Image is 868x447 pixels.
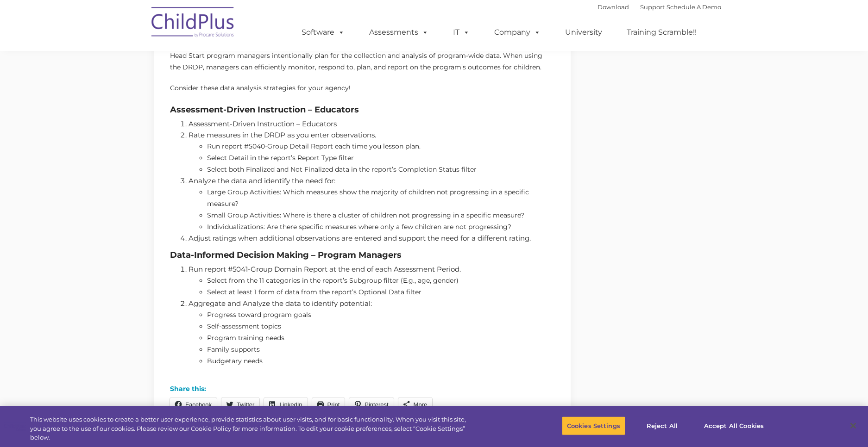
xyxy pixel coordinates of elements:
[189,175,554,233] li: Analyze the data and identify the need for:
[365,401,388,408] span: Pinterest
[189,264,554,298] li: Run report #5041-Group Domain Report at the end of each Assessment Period.
[617,23,706,42] a: Training Scramble!!
[207,221,554,233] li: Individualizations: Are there specific measures where only a few children are not progressing?
[207,141,554,152] li: Run report #5040-Group Detail Report each time you lesson plan.
[207,164,554,175] li: Select both Finalized and Not Finalized data in the report’s Completion Status filter
[598,3,629,11] a: Download
[398,397,433,411] a: More
[360,23,438,42] a: Assessments
[292,23,354,42] a: Software
[312,397,345,411] a: Print
[485,23,550,42] a: Company
[207,210,554,221] li: Small Group Activities: Where is there a cluster of children not progressing in a specific measure?
[843,416,863,436] button: Close
[170,397,217,411] a: Facebook
[170,248,554,261] h4: Data-Informed Decision Making – Program Managers
[189,130,554,175] li: Rate measures in the DRDP as you enter observations.
[699,416,769,435] button: Accept All Cookies
[189,233,554,244] li: Adjust ratings when additional observations are entered and support the need for a different rating.
[237,401,254,408] span: Twitter
[185,401,212,408] span: Facebook
[221,397,259,411] a: Twitter
[207,332,554,344] li: Program training needs
[207,309,554,321] li: Progress toward program goals
[667,3,721,11] a: Schedule A Demo
[170,385,206,392] h3: Share this:
[207,275,554,286] li: Select from the 11 categories in the report’s Subgroup filter (E.g., age, gender)
[349,397,393,411] a: Pinterest
[640,3,665,11] a: Support
[279,401,302,408] span: LinkedIn
[207,152,554,164] li: Select Detail in the report’s Report Type filter
[189,298,554,367] li: Aggregate and Analyze the data to identify potential:
[207,355,554,367] li: Budgetary needs
[264,397,307,411] a: LinkedIn
[327,401,340,408] span: Print
[444,23,479,42] a: IT
[170,82,554,94] p: Consider these data analysis strategies for your agency!
[207,321,554,332] li: Self-assessment topics
[598,3,721,11] font: |
[562,416,625,435] button: Cookies Settings
[207,344,554,355] li: Family supports
[207,286,554,298] li: Select at least 1 form of data from the report’s Optional Data filter
[189,118,554,130] li: Assessment-Driven Instruction – Educators
[170,103,554,116] h4: Assessment-Driven Instruction – Educators
[414,401,428,408] span: More
[207,186,554,210] li: Large Group Activities: Which measures show the majority of children not progressing in a specifi...
[556,23,611,42] a: University
[30,415,478,442] div: This website uses cookies to create a better user experience, provide statistics about user visit...
[598,42,714,310] iframe: fb:page Facebook Social Plugin
[147,0,239,47] img: ChildPlus by Procare Solutions
[633,416,691,435] button: Reject All
[170,50,554,73] p: Head Start program managers intentionally plan for the collection and analysis of program-wide da...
